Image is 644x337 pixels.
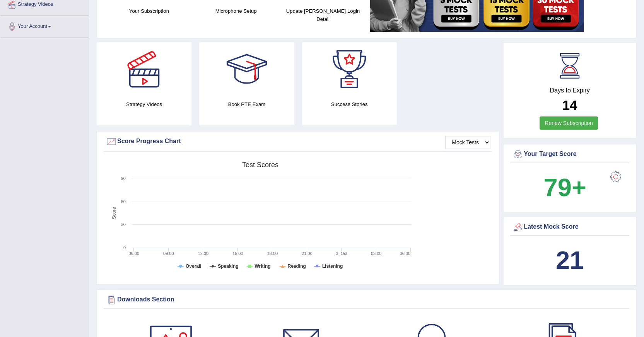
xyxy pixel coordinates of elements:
[129,251,140,256] text: 06:00
[218,263,238,269] tspan: Speaking
[186,263,202,269] tspan: Overall
[255,263,270,269] tspan: Writing
[109,7,189,15] h4: Your Subscription
[302,100,397,108] h4: Success Stories
[512,221,627,233] div: Latest Mock Score
[302,251,313,256] text: 21:00
[371,251,382,256] text: 03:00
[242,161,278,169] tspan: Test scores
[123,245,126,250] text: 0
[556,246,584,274] b: 21
[322,263,343,269] tspan: Listening
[267,251,278,256] text: 18:00
[336,251,347,256] tspan: 3. Oct
[288,263,306,269] tspan: Reading
[544,173,586,202] b: 79+
[106,294,627,306] div: Downloads Section
[512,87,627,94] h4: Days to Expiry
[540,116,598,130] a: Renew Subscription
[512,149,627,160] div: Your Target Score
[163,251,174,256] text: 09:00
[562,98,577,113] b: 14
[0,16,89,35] a: Your Account
[284,7,363,23] h4: Update [PERSON_NAME] Login Detail
[121,222,126,227] text: 30
[199,100,294,108] h4: Book PTE Exam
[196,7,276,15] h4: Microphone Setup
[232,251,243,256] text: 15:00
[400,251,411,256] text: 06:00
[121,199,126,204] text: 60
[121,176,126,181] text: 90
[198,251,209,256] text: 12:00
[111,207,117,219] tspan: Score
[97,100,191,108] h4: Strategy Videos
[106,136,490,147] div: Score Progress Chart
